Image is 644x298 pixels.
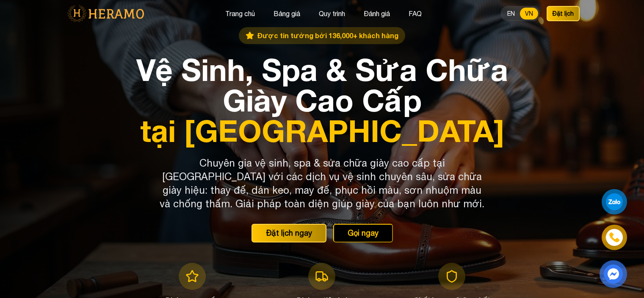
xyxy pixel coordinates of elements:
[361,8,392,19] button: Đánh giá
[520,8,538,19] button: VN
[547,6,580,21] button: Đặt lịch
[65,5,146,22] img: logo-with-text.png
[133,54,512,146] h1: Vệ Sinh, Spa & Sửa Chữa Giày Cao Cấp
[133,115,512,146] span: tại [GEOGRAPHIC_DATA]
[333,224,393,242] button: Gọi ngay
[610,233,619,242] img: phone-icon
[406,8,424,19] button: FAQ
[316,8,348,19] button: Quy trình
[160,156,485,210] p: Chuyên gia vệ sinh, spa & sửa chữa giày cao cấp tại [GEOGRAPHIC_DATA] với các dịch vụ vệ sinh chu...
[271,8,303,19] button: Bảng giá
[257,31,398,41] span: Được tin tưởng bởi 136,000+ khách hàng
[603,226,626,249] a: phone-icon
[252,224,326,242] button: Đặt lịch ngay
[223,8,257,19] button: Trang chủ
[502,8,520,19] button: EN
